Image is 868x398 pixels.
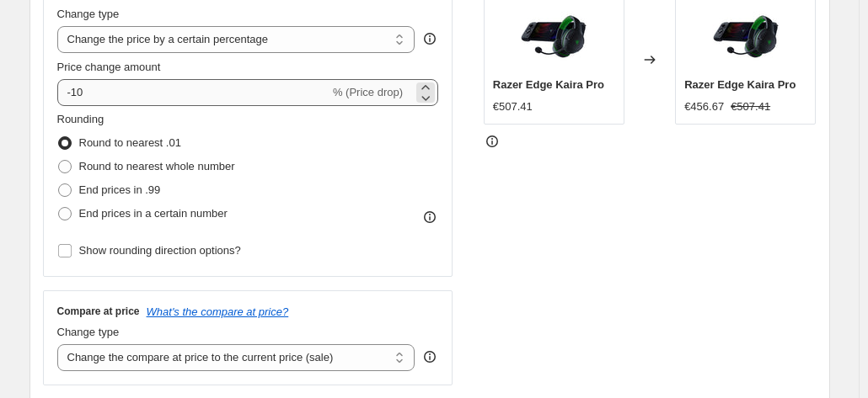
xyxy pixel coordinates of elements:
span: Change type [57,326,120,338]
span: Rounding [57,113,104,125]
img: 710J8VjJdrL_80x.jpg [712,4,780,72]
img: 710J8VjJdrL_80x.jpg [520,4,587,72]
span: Show rounding direction options? [79,244,241,257]
div: help [421,30,438,47]
span: Razer Edge Kaira Pro [684,78,796,91]
span: Razer Edge Kaira Pro [493,78,604,91]
h3: Compare at price [57,305,140,318]
span: Price change amount [57,61,161,73]
strike: €507.41 [731,98,770,115]
div: €456.67 [684,98,724,115]
div: help [421,348,438,365]
span: End prices in .99 [79,183,161,196]
span: End prices in a certain number [79,207,228,220]
span: Round to nearest whole number [79,160,235,172]
span: Round to nearest .01 [79,136,181,149]
span: Change type [57,8,120,20]
button: What's the compare at price? [147,305,289,318]
input: -15 [57,79,330,106]
div: €507.41 [493,98,533,115]
span: % (Price drop) [333,86,403,98]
